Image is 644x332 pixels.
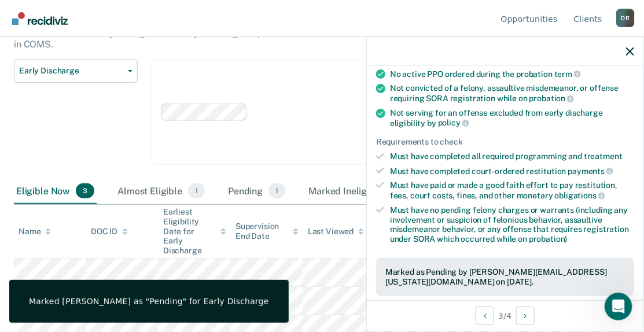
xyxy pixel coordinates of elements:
span: 1 [268,183,285,198]
div: D R [616,9,635,27]
span: payments [568,167,614,176]
span: treatment [584,152,623,161]
div: Must have completed all required programming and [390,152,634,161]
span: term [554,69,581,79]
span: policy [438,118,469,127]
div: Not convicted of a felony, assaultive misdemeanor, or offense requiring SORA registration while on [390,83,634,103]
span: obligations [555,191,605,200]
span: probation) [529,234,568,244]
div: 3 / 4 [367,300,643,331]
span: 3 [76,183,94,198]
div: Almost Eligible [115,179,207,204]
div: Last Viewed [308,227,364,237]
div: Earliest Eligibility Date for Early Discharge [163,207,226,256]
div: Eligible Now [14,179,97,204]
div: Marked Ineligible [306,179,409,204]
div: Name [19,227,51,237]
div: Marked [PERSON_NAME] as "Pending" for Early Discharge [29,296,269,307]
div: Must have paid or made a good faith effort to pay restitution, fees, court costs, fines, and othe... [390,180,634,200]
div: Pending [226,179,288,204]
iframe: Intercom live chat [605,293,632,320]
div: Must have completed court-ordered restitution [390,166,634,176]
div: Not serving for an offense excluded from early discharge eligibility by [390,108,634,128]
div: DOC ID [91,227,128,237]
span: Early Discharge [19,66,123,76]
div: No active PPO ordered during the probation [390,69,634,79]
span: probation [529,94,575,103]
img: Recidiviz [12,12,68,25]
div: Must have no pending felony charges or warrants (including any involvement or suspicion of feloni... [390,205,634,244]
span: 1 [188,183,205,198]
button: Previous Opportunity [476,307,494,325]
div: Requirements to check [376,137,634,147]
div: Marked as Pending by [PERSON_NAME][EMAIL_ADDRESS][US_STATE][DOMAIN_NAME] on [DATE]. [385,267,625,287]
button: Next Opportunity [516,307,535,325]
div: Supervision End Date [235,222,299,241]
button: Profile dropdown button [616,9,635,27]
